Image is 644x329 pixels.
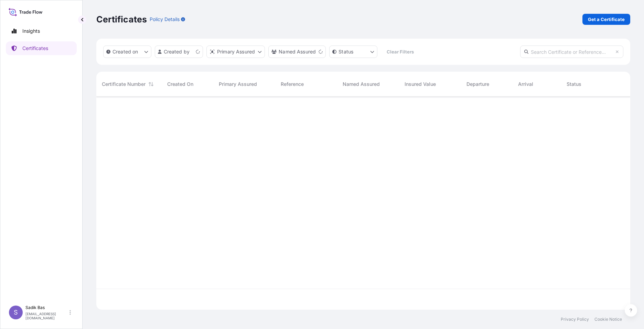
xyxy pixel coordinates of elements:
span: Named Assured [343,81,380,88]
p: Primary Assured [217,48,255,55]
span: S [14,309,18,316]
button: certificateStatus Filter options [329,46,377,58]
p: Get a Certificate [588,16,625,23]
a: Insights [6,24,77,38]
p: Sadik Bas [25,305,68,310]
p: Certificates [96,14,147,25]
button: Sort [147,80,155,88]
button: Clear Filters [381,46,419,57]
p: [EMAIL_ADDRESS][DOMAIN_NAME] [25,312,68,320]
span: Departure [466,81,489,88]
p: Clear Filters [387,48,414,55]
span: Certificate Number [102,81,146,88]
button: createdBy Filter options [155,46,203,58]
p: Policy Details [150,16,180,23]
p: Created on [112,48,138,55]
a: Get a Certificate [582,14,630,25]
span: Created On [167,81,193,88]
a: Certificates [6,41,77,55]
p: Insights [22,28,40,34]
a: Privacy Policy [561,317,589,322]
span: Arrival [518,81,533,88]
span: Primary Assured [219,81,257,88]
span: Reference [281,81,304,88]
p: Created by [164,48,190,55]
button: createdOn Filter options [103,46,151,58]
button: distributor Filter options [206,46,265,58]
p: Status [339,48,353,55]
p: Named Assured [279,48,316,55]
a: Cookie Notice [594,317,622,322]
button: cargoOwner Filter options [268,46,326,58]
span: Insured Value [405,81,436,88]
span: Status [567,81,581,88]
p: Certificates [22,45,48,52]
input: Search Certificate or Reference... [520,46,623,58]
